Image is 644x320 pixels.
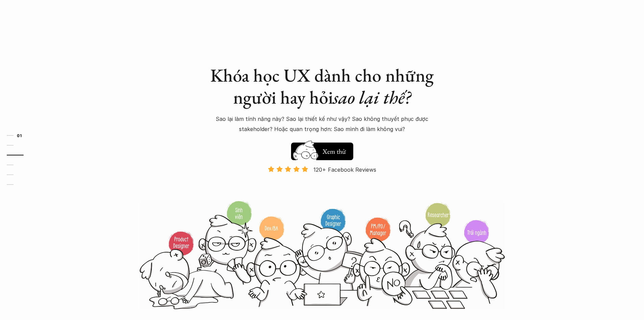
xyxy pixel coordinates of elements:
p: Sao lại làm tính năng này? Sao lại thiết kế như vậy? Sao không thuyết phục được stakeholder? Hoặc... [204,114,440,134]
a: 01 [7,131,39,140]
a: Xem thử [291,139,353,160]
p: 120+ Facebook Reviews [313,165,376,175]
h1: Khóa học UX dành cho những người hay hỏi [204,64,440,108]
h5: Xem thử [321,147,347,156]
strong: 01 [17,133,22,138]
em: sao lại thế? [333,85,411,109]
a: 120+ Facebook Reviews [262,166,382,200]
